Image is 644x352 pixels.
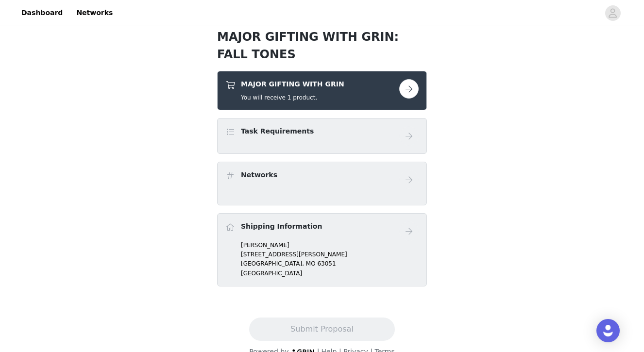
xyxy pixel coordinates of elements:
span: [GEOGRAPHIC_DATA], [241,260,304,267]
p: [GEOGRAPHIC_DATA] [241,269,419,278]
button: Submit Proposal [249,318,394,341]
h4: Task Requirements [241,126,314,136]
h4: Networks [241,170,277,180]
h1: MAJOR GIFTING WITH GRIN: FALL TONES [217,28,427,63]
h5: You will receive 1 product. [241,93,344,102]
h4: Shipping Information [241,221,322,232]
div: MAJOR GIFTING WITH GRIN [217,71,427,110]
div: Open Intercom Messenger [596,319,620,342]
h4: MAJOR GIFTING WITH GRIN [241,79,344,89]
a: Networks [70,2,119,24]
div: Shipping Information [217,213,427,286]
div: Networks [217,162,427,205]
p: [STREET_ADDRESS][PERSON_NAME] [241,250,419,259]
div: avatar [608,5,617,21]
span: MO [306,260,316,267]
p: [PERSON_NAME] [241,241,419,250]
a: Dashboard [16,2,68,24]
span: 63051 [317,260,336,267]
div: Task Requirements [217,118,427,154]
